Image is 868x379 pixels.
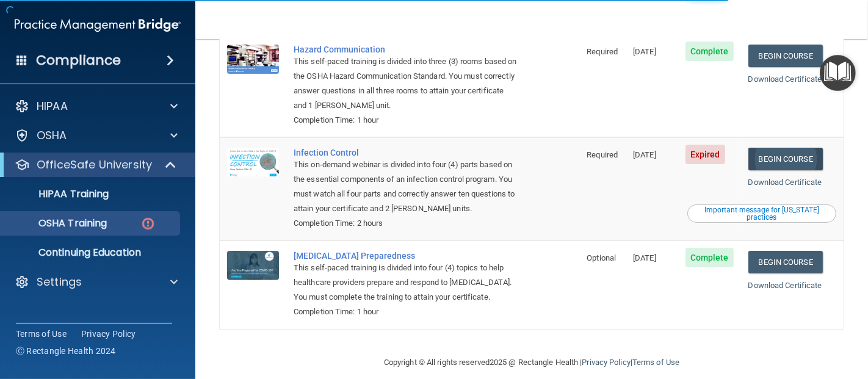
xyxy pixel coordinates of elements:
[15,157,177,172] a: OfficeSafe University
[748,45,823,67] a: Begin Course
[587,47,618,56] span: Required
[16,345,116,357] span: Ⓒ Rectangle Health 2024
[294,45,518,54] a: Hazard Communication
[294,54,518,113] div: This self-paced training is divided into three (3) rooms based on the OSHA Hazard Communication S...
[37,157,152,172] p: OfficeSafe University
[140,216,156,231] img: danger-circle.6113f641.png
[689,206,834,221] div: Important message for [US_STATE] practices
[820,55,856,91] button: Open Resource Center
[294,305,518,319] div: Completion Time: 1 hour
[15,128,178,143] a: OSHA
[687,204,836,223] button: Read this if you are a dental practitioner in the state of CA
[632,358,679,367] a: Terms of Use
[582,358,630,367] a: Privacy Policy
[587,253,616,262] span: Optional
[685,248,734,267] span: Complete
[8,188,109,200] p: HIPAA Training
[748,148,823,170] a: Begin Course
[748,74,822,84] a: Download Certificate
[587,150,618,159] span: Required
[8,217,107,229] p: OSHA Training
[685,145,725,164] span: Expired
[294,113,518,128] div: Completion Time: 1 hour
[37,128,67,143] p: OSHA
[294,157,518,216] div: This on-demand webinar is divided into four (4) parts based on the essential components of an inf...
[15,13,181,37] img: PMB logo
[633,253,656,262] span: [DATE]
[748,251,823,273] a: Begin Course
[15,275,178,289] a: Settings
[633,47,656,56] span: [DATE]
[294,261,518,305] div: This self-paced training is divided into four (4) topics to help healthcare providers prepare and...
[633,150,656,159] span: [DATE]
[294,216,518,231] div: Completion Time: 2 hours
[15,99,178,114] a: HIPAA
[748,178,822,187] a: Download Certificate
[294,148,518,157] a: Infection Control
[685,42,734,61] span: Complete
[294,251,518,261] a: [MEDICAL_DATA] Preparedness
[8,247,175,259] p: Continuing Education
[748,281,822,290] a: Download Certificate
[16,328,67,340] a: Terms of Use
[81,328,136,340] a: Privacy Policy
[37,99,68,114] p: HIPAA
[37,275,82,289] p: Settings
[36,52,121,69] h4: Compliance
